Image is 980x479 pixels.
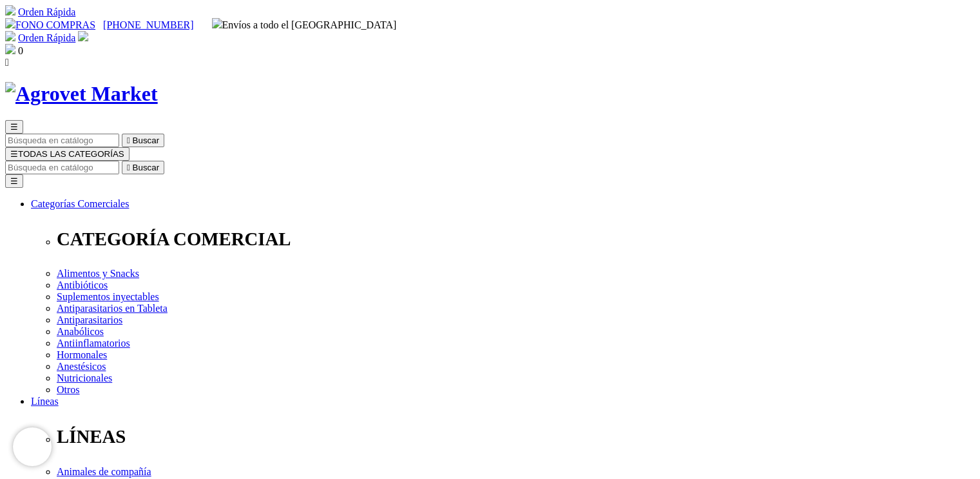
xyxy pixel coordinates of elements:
a: Antibióticos [57,280,108,290]
button:  Buscar [122,161,164,174]
span: Buscar [133,136,159,145]
i:  [127,163,130,172]
img: phone.svg [5,18,15,28]
img: shopping-cart.svg [5,5,15,15]
p: CATEGORÍA COMERCIAL [57,229,975,250]
img: shopping-cart.svg [5,31,15,41]
i:  [5,57,9,68]
a: [PHONE_NUMBER] [103,19,193,30]
a: Categorías Comerciales [31,198,129,209]
a: Hormonales [57,349,107,360]
a: Anestésicos [57,361,106,372]
p: LÍNEAS [57,426,975,447]
span: Buscar [133,163,159,172]
span: ☰ [10,149,18,159]
input: Buscar [5,161,119,174]
a: Nutricionales [57,372,112,383]
a: Orden Rápida [18,32,75,43]
button:  Buscar [122,134,164,147]
a: Antiparasitarios [57,314,122,325]
a: Anabólicos [57,326,104,337]
img: shopping-bag.svg [5,44,15,54]
a: Acceda a su cuenta de cliente [78,32,88,43]
a: Líneas [31,396,59,407]
a: Animales de compañía [57,466,151,477]
a: Otros [57,384,80,395]
img: Agrovet Market [5,82,158,106]
button: ☰TODAS LAS CATEGORÍAS [5,147,130,161]
i:  [127,136,130,145]
a: Suplementos inyectables [57,291,159,302]
span: ☰ [10,122,18,132]
a: FONO COMPRAS [5,19,95,30]
a: Antiinflamatorios [57,338,130,349]
iframe: Brevo live chat [13,427,52,466]
a: Orden Rápida [18,6,75,17]
a: Alimentos y Snacks [57,268,139,279]
span: Envíos a todo el [GEOGRAPHIC_DATA] [212,19,397,30]
span: 0 [18,45,23,56]
input: Buscar [5,134,119,147]
button: ☰ [5,174,23,188]
a: Antiparasitarios en Tableta [57,303,168,314]
button: ☰ [5,120,23,134]
img: delivery-truck.svg [212,18,222,28]
img: user.svg [78,31,88,41]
